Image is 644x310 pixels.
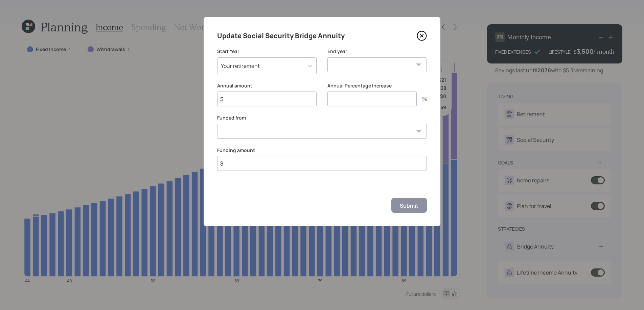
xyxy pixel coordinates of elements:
[417,96,427,102] div: %
[217,48,317,55] label: Start Year
[400,202,418,209] div: Submit
[217,82,317,89] label: Annual amount
[391,198,427,212] button: Submit
[217,147,427,154] label: Funding amount
[217,114,427,121] label: Funded from
[217,30,345,41] h4: Update Social Security Bridge Annuity
[327,82,427,89] label: Annual Percentage Increase
[221,62,260,70] div: Your retirement
[327,48,427,55] label: End year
